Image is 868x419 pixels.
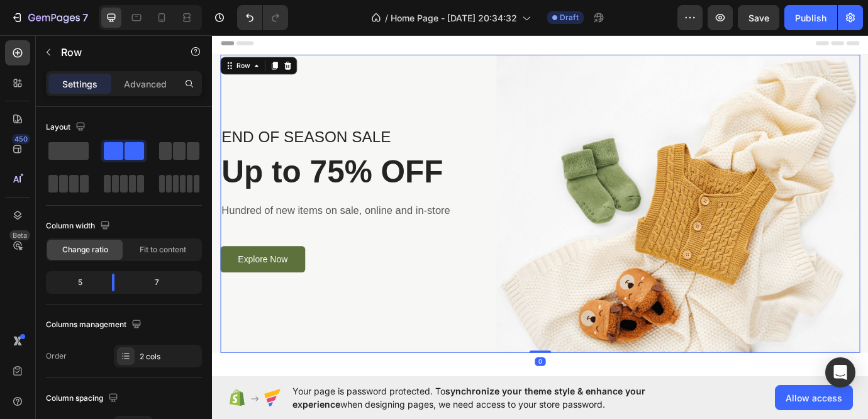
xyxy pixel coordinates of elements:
div: 2 cols [140,351,199,362]
div: Publish [795,11,826,25]
div: Column spacing [46,390,121,407]
div: Layout [46,119,88,136]
img: Alt Image [327,26,745,369]
p: Row [61,45,168,60]
span: Fit to content [140,244,186,255]
span: Your page is password protected. To when designing pages, we need access to your store password. [292,384,694,411]
p: 7 [82,10,88,25]
div: Column width [46,218,113,235]
button: 7 [5,5,94,30]
div: Beta [9,230,30,240]
div: 5 [48,274,102,291]
span: Save [748,13,769,23]
p: Settings [62,77,97,91]
div: Undo/Redo [237,5,288,30]
div: Row [25,33,46,44]
span: Draft [560,12,579,23]
div: 7 [125,274,199,291]
span: Home Page - [DATE] 20:34:32 [391,11,517,25]
iframe: To enrich screen reader interactions, please activate Accessibility in Grammarly extension settings [212,33,868,379]
div: Open Intercom Messenger [825,357,855,388]
span: Allow access [786,391,842,405]
span: / [385,11,388,25]
button: Allow access [775,385,853,410]
div: Columns management [46,316,144,333]
span: Change ratio [62,244,108,255]
div: 0 [371,374,384,384]
div: Order [46,350,67,362]
span: synchronize your theme style & enhance your experience [292,386,645,410]
p: Advanced [124,77,167,91]
div: 450 [12,134,30,144]
button: Save [738,5,779,30]
button: Publish [784,5,837,30]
